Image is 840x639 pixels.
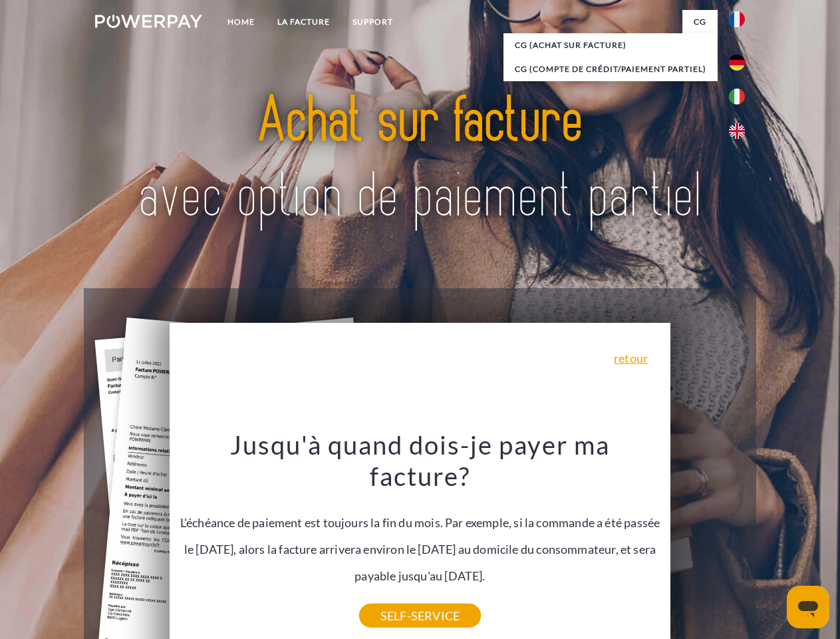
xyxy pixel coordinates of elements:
[178,429,663,616] div: L'échéance de paiement est toujours la fin du mois. Par exemple, si la commande a été passée le [...
[216,10,266,34] a: Home
[729,55,745,71] img: de
[787,586,829,628] iframe: Bouton de lancement de la fenêtre de messagerie
[503,57,718,81] a: CG (Compte de crédit/paiement partiel)
[729,11,745,27] img: fr
[178,429,663,493] h3: Jusqu'à quand dois-je payer ma facture?
[729,123,745,139] img: en
[95,15,202,28] img: logo-powerpay-white.svg
[359,604,481,628] a: SELF-SERVICE
[341,10,404,34] a: Support
[682,10,718,34] a: CG
[266,10,341,34] a: LA FACTURE
[614,352,648,364] a: retour
[127,64,713,255] img: title-powerpay_fr.svg
[503,33,718,57] a: CG (achat sur facture)
[729,89,745,105] img: it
